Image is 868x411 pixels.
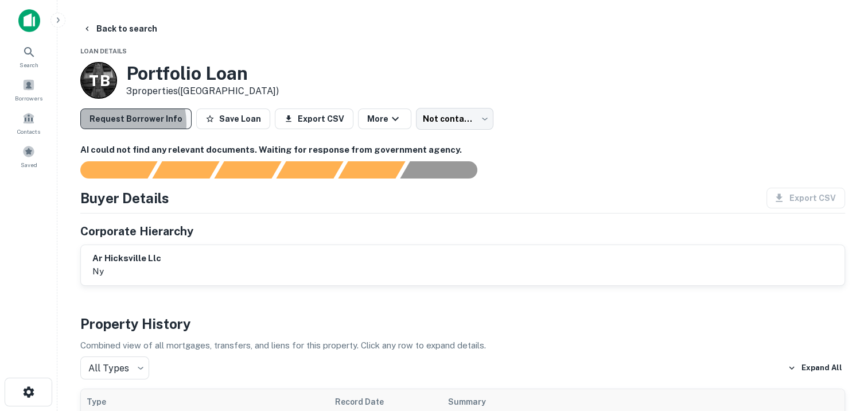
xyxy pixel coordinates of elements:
[80,144,845,157] h6: AI could not find any relevant documents. Waiting for response from government agency.
[92,265,161,278] p: ny
[3,107,54,138] a: Contacts
[80,108,192,129] button: Request Borrower Info
[80,223,193,240] h5: Corporate Hierarchy
[785,359,845,377] button: Expand All
[276,161,343,179] div: Principals found, AI now looking for contact information...
[275,108,353,129] button: Export CSV
[15,94,42,103] span: Borrowers
[400,161,491,179] div: AI fulfillment process complete.
[3,41,54,72] a: Search
[358,108,411,129] button: More
[80,48,127,55] span: Loan Details
[80,188,169,208] h4: Buyer Details
[3,74,54,105] a: Borrowers
[80,356,149,379] div: All Types
[21,160,37,169] span: Saved
[416,108,493,130] div: Not contacted
[338,161,405,179] div: Principals found, still searching for contact information. This may take time...
[214,161,281,179] div: Documents found, AI parsing details...
[196,108,270,129] button: Save Loan
[80,62,117,99] a: T B
[152,161,219,179] div: Your request is received and processing...
[80,313,845,334] h4: Property History
[80,339,845,352] p: Combined view of all mortgages, transfers, and liens for this property. Click any row to expand d...
[811,319,868,374] iframe: Chat Widget
[20,60,38,69] span: Search
[92,252,161,265] h6: ar hicksville llc
[89,69,109,92] p: T B
[126,84,279,98] p: 3 properties ([GEOGRAPHIC_DATA])
[78,18,162,39] button: Back to search
[3,141,54,172] a: Saved
[126,63,279,84] h3: Portfolio Loan
[18,9,40,32] img: capitalize-icon.png
[67,161,153,179] div: Sending borrower request to AI...
[17,127,40,136] span: Contacts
